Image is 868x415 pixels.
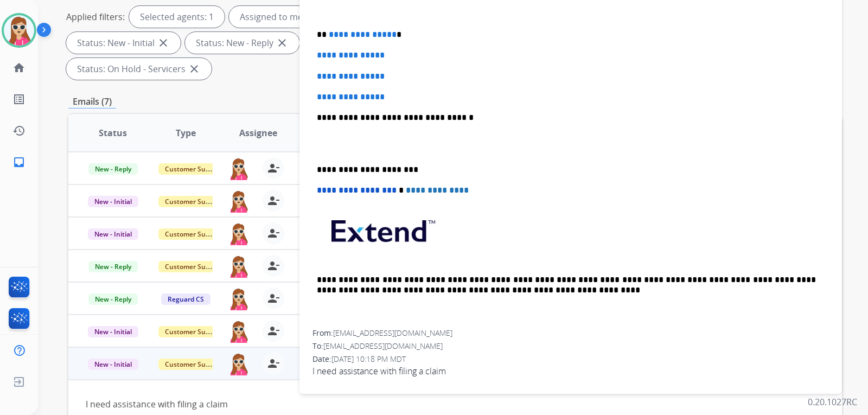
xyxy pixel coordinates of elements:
mat-icon: close [157,36,170,49]
span: Customer Support [158,261,229,272]
img: agent-avatar [228,320,250,343]
img: agent-avatar [228,190,250,213]
mat-icon: person_remove [267,162,280,175]
mat-icon: person_remove [267,259,280,272]
span: New - Initial [88,326,138,337]
mat-icon: list_alt [12,93,25,106]
mat-icon: close [276,36,289,49]
div: From: [312,328,829,339]
div: Selected agents: 1 [129,6,225,28]
span: New - Initial [88,359,138,370]
div: Status: New - Reply [185,32,299,54]
img: agent-avatar [228,157,250,180]
div: To: [312,341,829,352]
span: New - Initial [88,228,138,240]
mat-icon: person_remove [267,324,280,337]
mat-icon: history [12,124,25,137]
p: Applied filters: [66,10,125,23]
div: Status: On Hold - Servicers [66,58,212,80]
img: agent-avatar [228,353,250,375]
span: Reguard CS [161,293,210,305]
mat-icon: close [188,62,201,75]
mat-icon: person_remove [267,292,280,305]
p: 0.20.1027RC [808,395,857,408]
mat-icon: person_remove [267,194,280,207]
span: [EMAIL_ADDRESS][DOMAIN_NAME] [323,341,443,351]
p: Emails (7) [68,95,116,108]
span: Customer Support [158,326,229,337]
span: I need assistance with filing a claim [312,365,829,378]
span: Type [176,126,196,139]
div: Assigned to me [229,6,314,28]
div: I need assistance with filing a claim [86,398,680,411]
span: [EMAIL_ADDRESS][DOMAIN_NAME] [333,328,452,338]
span: Customer Support [158,228,229,240]
span: Customer Support [158,196,229,207]
mat-icon: person_remove [267,357,280,370]
span: Customer Support [158,163,229,175]
mat-icon: home [12,61,25,74]
mat-icon: inbox [12,156,25,169]
span: Status [99,126,127,139]
span: Customer Support [158,359,229,370]
mat-icon: person_remove [267,227,280,240]
span: Assignee [239,126,277,139]
div: Date: [312,354,829,365]
img: agent-avatar [228,222,250,245]
img: avatar [4,15,34,46]
img: agent-avatar [228,255,250,278]
div: Status: New - Initial [66,32,181,54]
span: [DATE] 10:18 PM MDT [331,354,406,364]
img: agent-avatar [228,288,250,310]
span: New - Initial [88,196,138,207]
span: New - Reply [88,261,138,272]
span: New - Reply [88,293,138,305]
span: New - Reply [88,163,138,175]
